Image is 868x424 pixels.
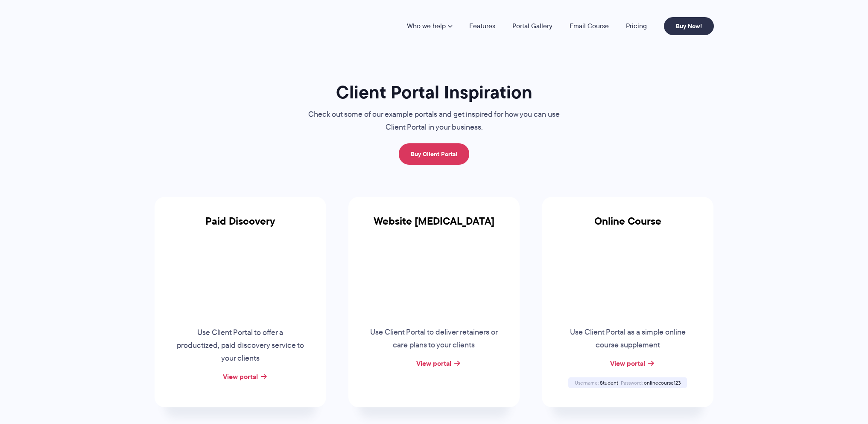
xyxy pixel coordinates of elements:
[416,358,451,368] a: View portal
[291,81,577,104] h1: Client Portal Inspiration
[407,23,452,30] a: Who we help
[626,23,647,30] a: Pricing
[563,326,693,352] p: Use Client Portal as a simple online course supplement
[621,379,643,386] span: Password
[570,23,609,30] a: Email Course
[600,379,618,386] span: Student
[348,215,520,237] h3: Website [MEDICAL_DATA]
[175,326,305,365] p: Use Client Portal to offer a productized, paid discovery service to your clients
[223,371,258,382] a: View portal
[664,17,714,35] a: Buy Now!
[399,143,469,165] a: Buy Client Portal
[644,379,681,386] span: onlinecourse123
[369,326,499,352] p: Use Client Portal to deliver retainers or care plans to your clients
[512,23,552,30] a: Portal Gallery
[155,215,326,237] h3: Paid Discovery
[610,358,645,368] a: View portal
[575,379,599,386] span: Username
[542,215,713,237] h3: Online Course
[469,23,495,30] a: Features
[291,108,577,134] p: Check out some of our example portals and get inspired for how you can use Client Portal in your ...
